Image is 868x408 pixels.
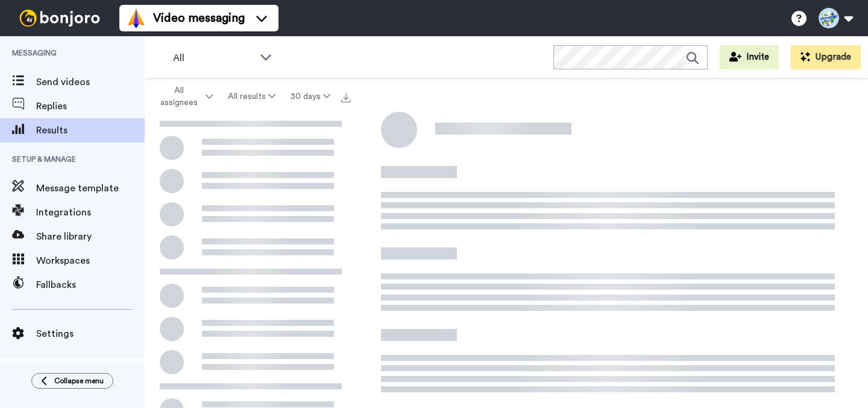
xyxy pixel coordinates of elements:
[36,123,145,138] span: Results
[54,376,104,386] span: Collapse menu
[36,327,145,341] span: Settings
[36,278,145,292] span: Fallbacks
[36,205,145,220] span: Integrations
[791,45,861,69] button: Upgrade
[14,10,105,27] img: bj-logo-header-white.svg
[36,181,145,196] span: Message template
[341,93,351,103] img: export.svg
[36,229,145,244] span: Share library
[173,51,254,65] span: All
[36,253,145,268] span: Workspaces
[283,86,338,107] button: 30 days
[221,86,283,107] button: All results
[31,373,113,389] button: Collapse menu
[127,8,146,28] img: vm-color.svg
[154,84,203,109] span: All assignees
[720,45,779,69] button: Invite
[36,99,145,113] span: Replies
[153,10,245,27] span: Video messaging
[147,80,221,113] button: All assignees
[338,88,354,106] button: Export all results that match these filters now.
[36,75,145,89] span: Send videos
